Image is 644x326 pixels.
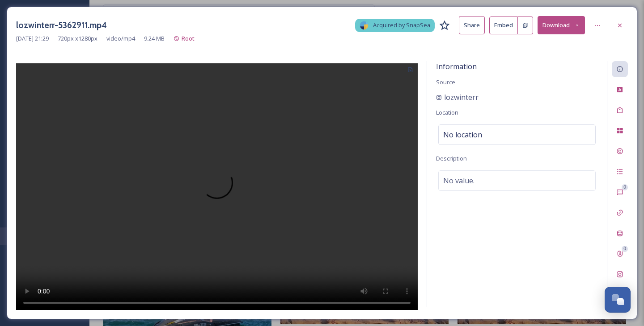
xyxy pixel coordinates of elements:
span: Source [436,78,455,86]
button: Share [459,16,485,34]
button: Open Chat [605,287,631,313]
a: lozwinterr [436,92,479,103]
span: No location [443,129,482,140]
span: Information [436,62,477,71]
span: No value. [443,175,475,186]
span: Acquired by SnapSea [373,21,430,29]
div: 0 [622,246,628,252]
span: 720 px x 1280 px [58,34,97,43]
span: Location [436,108,458,116]
span: 9.24 MB [144,34,165,43]
button: Download [538,16,585,34]
h3: lozwinterr-5362911.mp4 [16,19,107,32]
span: [DATE] 21:29 [16,34,49,43]
span: video/mp4 [106,34,135,43]
div: 0 [622,184,628,190]
button: Embed [489,17,518,34]
span: Root [182,34,195,42]
span: Description [436,154,467,162]
span: lozwinterr [444,92,479,103]
img: snapsea-logo.png [360,21,369,30]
